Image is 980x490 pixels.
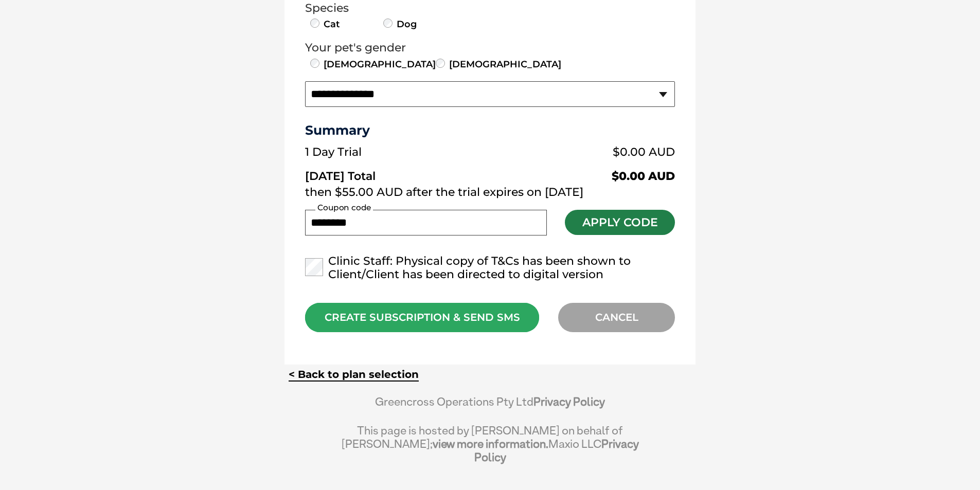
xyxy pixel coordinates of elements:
[305,41,675,55] legend: Your pet's gender
[305,2,675,15] legend: Species
[305,183,675,202] td: then $55.00 AUD after the trial expires on [DATE]
[289,368,419,381] a: < Back to plan selection
[305,143,500,161] td: 1 Day Trial
[341,419,639,464] div: This page is hosted by [PERSON_NAME] on behalf of [PERSON_NAME]; Maxio LLC
[305,255,675,281] label: Clinic Staff: Physical copy of T&Cs has been shown to Client/Client has been directed to digital ...
[341,395,639,419] div: Greencross Operations Pty Ltd
[500,161,675,183] td: $0.00 AUD
[533,395,605,408] a: Privacy Policy
[565,210,675,235] button: Apply Code
[305,303,539,332] div: CREATE SUBSCRIPTION & SEND SMS
[558,303,675,332] div: CANCEL
[315,203,373,212] label: Coupon code
[433,437,548,450] a: view more information.
[500,143,675,161] td: $0.00 AUD
[305,161,500,183] td: [DATE] Total
[305,122,675,138] h3: Summary
[305,258,323,276] input: Clinic Staff: Physical copy of T&Cs has been shown to Client/Client has been directed to digital ...
[474,437,639,464] a: Privacy Policy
